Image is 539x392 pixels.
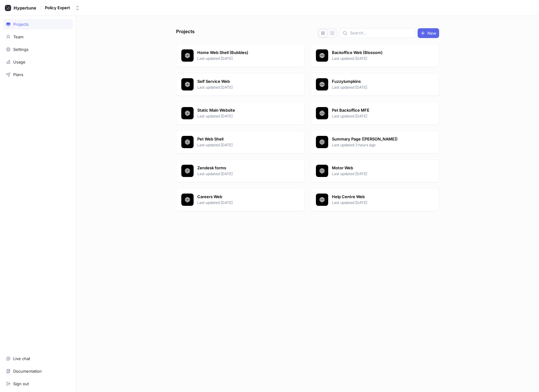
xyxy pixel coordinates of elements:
p: Zendesk forms [197,165,286,171]
p: Last updated [DATE] [332,113,421,119]
p: Last updated [DATE] [332,56,421,61]
a: Usage [3,57,73,67]
p: Last updated [DATE] [332,200,421,206]
button: New [418,28,439,38]
p: Projects [176,28,195,38]
a: Settings [3,44,73,55]
div: Team [13,34,23,39]
p: Self Service Web [197,79,286,85]
a: Documentation [3,366,73,376]
div: Documentation [13,369,42,374]
p: Backoffice Web (Blossom) [332,50,421,56]
p: Last updated [DATE] [197,56,286,61]
p: Last updated [DATE] [332,85,421,90]
p: Fuzzylumpkins [332,79,421,85]
div: Plans [13,72,23,77]
div: Live chat [13,356,30,361]
div: Sign out [13,381,29,386]
div: Usage [13,60,26,64]
p: Last updated [DATE] [197,142,286,148]
p: Help Centre Web [332,194,421,200]
p: Last updated [DATE] [197,113,286,119]
div: Policy Expert [45,5,70,10]
div: Projects [13,22,29,27]
p: Careers Web [197,194,286,200]
p: Last updated [DATE] [197,200,286,206]
a: Plans [3,69,73,80]
p: Last updated [DATE] [197,85,286,90]
p: Static Main Website [197,107,286,113]
p: Last updated 3 hours ago [332,142,421,148]
p: Summary Page ([PERSON_NAME]) [332,136,421,142]
p: Pet Web Shell [197,136,286,142]
button: Policy Expert [42,3,82,13]
a: Team [3,32,73,42]
p: Pet Backoffice MFE [332,107,421,113]
p: Motor Web [332,165,421,171]
a: Projects [3,19,73,29]
div: Settings [13,47,29,52]
span: New [427,31,436,35]
input: Search... [350,30,412,36]
p: Last updated [DATE] [197,171,286,177]
p: Last updated [DATE] [332,171,421,177]
p: Home Web Shell (Bubbles) [197,50,286,56]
